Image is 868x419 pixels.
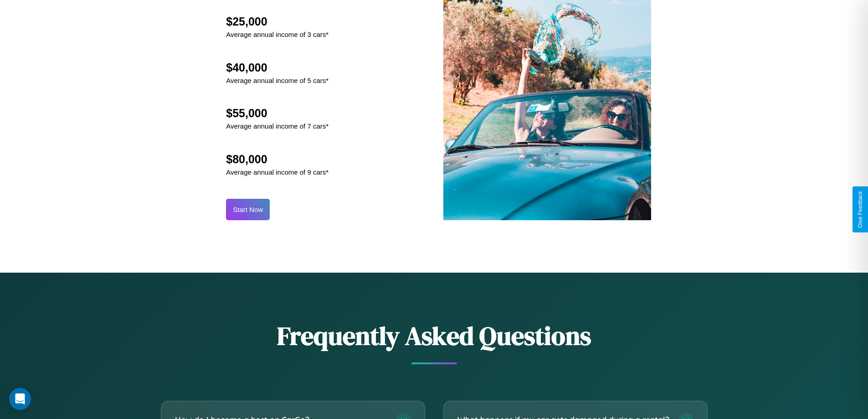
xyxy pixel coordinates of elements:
[226,28,329,41] p: Average annual income of 3 cars*
[226,61,329,74] h2: $40,000
[226,107,329,120] h2: $55,000
[161,318,708,353] h2: Frequently Asked Questions
[9,388,31,410] div: Open Intercom Messenger
[226,199,270,220] button: Start Now
[226,166,329,178] p: Average annual income of 9 cars*
[226,120,329,132] p: Average annual income of 7 cars*
[226,153,329,166] h2: $80,000
[857,191,863,228] div: Give Feedback
[226,74,329,87] p: Average annual income of 5 cars*
[226,15,329,28] h2: $25,000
